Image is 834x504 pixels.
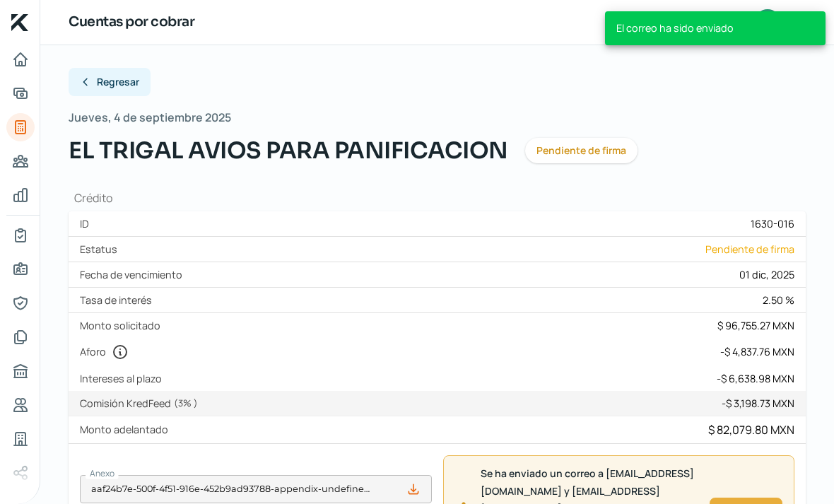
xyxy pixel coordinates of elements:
a: Información general [6,255,35,283]
div: $ 96,755.27 MXN [717,319,794,332]
a: Buró de crédito [6,357,35,385]
label: Comisión KredFeed [80,397,204,410]
div: - $ 3,198.73 MXN [722,397,794,410]
label: Monto adelantado [80,423,174,436]
label: Estatus [80,242,123,256]
div: - $ 6,638.98 MXN [717,372,794,385]
label: Intereses al plazo [80,372,168,385]
a: Tus créditos [6,113,35,141]
span: Anexo [90,467,114,479]
button: Regresar [69,68,151,96]
a: Industria [6,425,35,453]
h1: Cuentas por cobrar [69,12,194,33]
a: Pago a proveedores [6,147,35,175]
a: Adelantar facturas [6,79,35,107]
label: ID [80,217,95,230]
div: El correo ha sido enviado [605,11,826,45]
label: Aforo [80,344,134,361]
a: Documentos [6,323,35,351]
div: 2.50 % [763,293,794,307]
a: Referencias [6,391,35,419]
label: Tasa de interés [80,293,158,307]
span: Pendiente de firma [536,146,626,156]
span: Regresar [97,77,139,87]
a: Mis finanzas [6,181,35,209]
h1: Crédito [69,190,806,206]
div: 01 dic, 2025 [739,268,794,281]
div: 1630-016 [751,217,794,230]
a: Mi contrato [6,221,35,250]
a: Redes sociales [6,459,35,487]
span: Jueves, 4 de septiembre 2025 [69,107,231,128]
label: Monto solicitado [80,319,166,332]
a: Inicio [6,45,35,74]
div: $ 82,079.80 MXN [708,422,794,438]
a: Representantes [6,289,35,317]
span: ( 3 % ) [174,397,198,409]
label: Fecha de vencimiento [80,268,188,281]
span: Pendiente de firma [705,242,794,256]
span: EL TRIGAL AVIOS PARA PANIFICACION [69,134,508,168]
div: - $ 4,837.76 MXN [720,345,794,358]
